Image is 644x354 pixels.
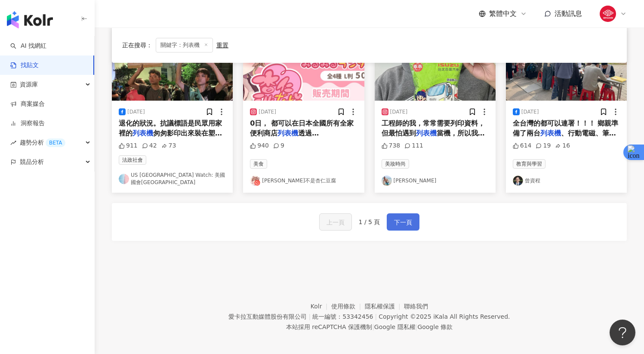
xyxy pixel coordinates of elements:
[250,159,267,169] span: 美食
[416,323,418,330] span: |
[521,108,539,116] div: [DATE]
[433,313,448,320] a: iKala
[610,320,635,345] iframe: Help Scout Beacon - Open
[119,155,146,165] span: 法政社會
[216,42,228,49] div: 重置
[416,129,437,137] mark: 列表機
[119,174,129,184] img: KOL Avatar
[20,133,65,152] span: 趨勢分析
[379,313,510,320] div: Copyright © 2025 All Rights Reserved.
[311,303,331,310] a: Kolr
[10,119,45,128] a: 洞察報告
[555,142,570,150] div: 16
[277,129,298,137] mark: 列表機
[331,303,365,310] a: 使用條款
[20,75,38,94] span: 資源庫
[228,313,307,320] div: 愛卡拉互動媒體股份有限公司
[112,24,233,101] img: post-image
[365,303,404,310] a: 隱私權保護
[417,323,453,330] a: Google 條款
[513,159,545,169] span: 教育與學習
[404,142,423,150] div: 111
[372,323,374,330] span: |
[10,61,39,70] a: 找貼文
[540,129,561,137] mark: 列表機
[7,11,53,28] img: logo
[404,303,428,310] a: 聯絡我們
[513,119,619,137] span: 全台灣的都可以連署！！！ 鄉親準備了兩台
[10,42,46,50] a: searchAI 找網紅
[387,213,419,231] button: 下一頁
[46,139,65,147] div: BETA
[250,142,269,150] div: 940
[20,152,44,172] span: 競品分析
[132,129,153,137] mark: 列表機
[250,175,260,186] img: KOL Avatar
[259,108,276,116] div: [DATE]
[308,313,311,320] span: |
[513,129,616,157] span: 、行動電磁、筆電 [PERSON_NAME][GEOGRAPHIC_DATA]
[250,175,357,186] a: KOL Avatar[PERSON_NAME]不是杏仁豆腐
[119,142,138,150] div: 911
[374,323,416,330] a: Google 隱私權
[10,100,45,108] a: 商案媒合
[119,172,226,186] a: KOL AvatarUS [GEOGRAPHIC_DATA] Watch: 美國國會[GEOGRAPHIC_DATA]
[390,108,408,116] div: [DATE]
[382,175,392,186] img: KOL Avatar
[382,175,489,186] a: KOL Avatar[PERSON_NAME]
[10,140,16,146] span: rise
[161,142,176,150] div: 73
[513,175,620,186] a: KOL Avatar曾資程
[513,142,532,150] div: 614
[359,219,380,225] span: 1 / 5 頁
[122,42,152,49] span: 正在搜尋 ：
[119,129,222,147] span: 匆匆影印出來裝在塑膠套裡的。許多人
[382,142,401,150] div: 738
[286,322,453,332] span: 本站採用 reCAPTCHA 保護機制
[555,9,582,18] span: 活動訊息
[119,119,222,137] span: 退化的狀況。 ​ 抗議標語是民眾用家裡的
[273,142,284,150] div: 9
[513,175,523,186] img: KOL Avatar
[312,313,373,320] div: 統一編號：53342456
[142,142,157,150] div: 42
[127,108,145,116] div: [DATE]
[394,217,412,228] span: 下一頁
[382,119,485,137] span: 工程師的我，常常需要列印資料，但最怕遇到
[156,38,213,52] span: 關鍵字：列表機
[600,6,616,22] img: GD.jpg
[375,313,377,320] span: |
[319,213,352,231] button: 上一頁
[489,9,517,18] span: 繁體中文
[250,119,354,137] span: 0日， 都可以在日本全國所有全家便利商店
[536,142,551,150] div: 19
[382,159,409,169] span: 美妝時尚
